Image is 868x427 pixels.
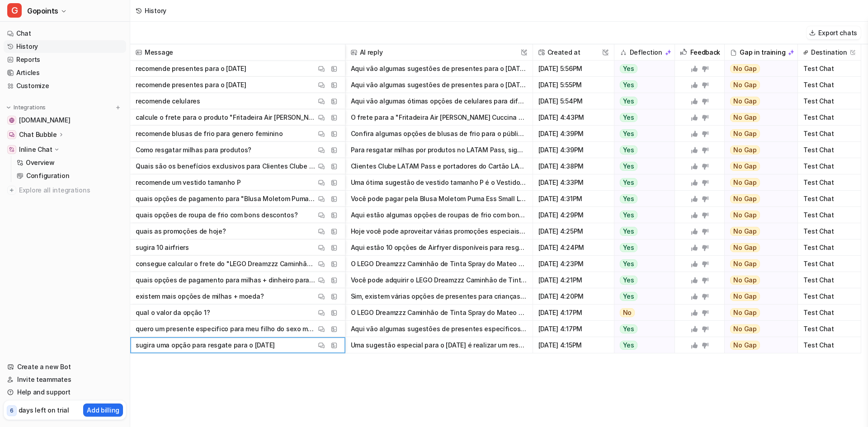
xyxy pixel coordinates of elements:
span: Yes [620,113,637,122]
button: Yes [614,256,670,272]
span: Yes [620,259,637,268]
span: No Gap [730,97,760,106]
span: [DATE] 4:23PM [537,256,610,272]
button: No Gap [725,256,792,272]
span: No Gap [730,292,760,301]
button: No Gap [725,191,792,207]
button: Yes [614,321,670,337]
p: consegue calcular o frete do "LEGO Dreamzzz Caminhão de Tinta Spray do Mateo" para o cep 05615-190? [136,256,316,272]
p: Integrations [14,104,46,111]
span: Destination [802,44,857,61]
button: Clientes Clube LATAM Pass e portadores do Cartão LATAM Pass Itaú têm acesso a benefícios exclusiv... [351,158,527,174]
button: Sim, existem várias opções de presentes para crianças que podem ser adquiridos com milhas + dinhe... [351,288,527,305]
button: No Gap [725,321,792,337]
span: G [7,3,22,18]
button: Yes [614,158,670,174]
p: Como resgatar milhas para produtos? [136,142,251,158]
span: Test Chat [802,158,857,174]
button: Aqui estão 10 opções de Airfryer disponíveis para resgate com milhas ou milhas + dinheiro: 1. Fri... [351,239,527,256]
button: O LEGO Dreamzzz Caminhão de Tinta Spray do Mateo pode ser resgatado por 31.924 milhas, ou então p... [351,305,527,321]
span: Test Chat [802,93,857,109]
button: No Gap [725,142,792,158]
span: No [620,308,635,317]
span: [DATE] 4:29PM [537,207,610,223]
p: Quais são os benefícios exclusivos para Clientes Clube e Cartão LATAM Pass Itaú? [136,158,316,174]
div: History [145,6,166,15]
img: explore all integrations [7,186,16,195]
span: [DATE] 4:38PM [537,158,610,174]
a: History [4,40,126,53]
span: Message [134,44,341,61]
p: Configuration [26,171,69,180]
p: recomende presentes para o [DATE] [136,61,246,77]
a: Create a new Bot [4,361,126,373]
button: Yes [614,223,670,239]
span: No Gap [730,194,760,203]
p: 6 [10,407,14,415]
p: quais opções de pagamento para "Blusa Moletom Puma Ess Small Logo com Capuz Masculino" [136,191,316,207]
span: [DATE] 4:31PM [537,191,610,207]
span: Test Chat [802,239,857,256]
button: Uma ótima sugestão de vestido tamanho P é o Vestido Colcci Canelado Feminino, que está com até 52... [351,174,527,191]
img: Chat Bubble [9,132,14,137]
span: Test Chat [802,337,857,353]
button: Confira algumas opções de blusas de frio para o público feminino disponíveis para resgate com mil... [351,126,527,142]
span: [DATE] 5:56PM [537,61,610,77]
span: [DATE] 4:43PM [537,109,610,126]
span: Yes [620,145,637,155]
button: Yes [614,109,670,126]
span: Test Chat [802,321,857,337]
span: Test Chat [802,61,857,77]
p: existem mais opções de milhas + moeda? [136,288,264,305]
span: [DATE] 4:39PM [537,142,610,158]
span: [DATE] 4:17PM [537,305,610,321]
button: Aqui estão algumas opções de roupas de frio com bons descontos para você aproveitar: - Blusa Mole... [351,207,527,223]
span: No Gap [730,243,760,252]
button: No Gap [725,337,792,353]
span: Test Chat [802,305,857,321]
p: quais as promoções de hoje? [136,223,226,239]
span: [DATE] 4:21PM [537,272,610,288]
p: Overview [26,158,55,167]
button: Você pode adquirir o LEGO Dreamzzz Caminhão de Tinta Spray do Mateo nas seguintes opções de pagam... [351,272,527,288]
button: O frete para a "Fritadeira Air [PERSON_NAME] Cuccina BCFR06 3,5L - Preta" [PERSON_NAME] está incl... [351,109,527,126]
img: Inline Chat [9,147,14,152]
span: [DATE] 5:55PM [537,77,610,93]
a: Configuration [13,169,126,182]
span: Test Chat [802,288,857,305]
p: Add billing [87,405,119,415]
span: No Gap [730,259,760,268]
span: No Gap [730,80,760,89]
a: Help and support [4,386,126,399]
button: Aqui vão algumas ótimas opções de celulares para diferentes perfis: - Para custo-benefício, o Sam... [351,93,527,109]
span: No Gap [730,113,760,122]
button: Uma sugestão especial para o [DATE] é realizar um resgate solidário, como a doação para iniciativ... [351,337,527,353]
a: Articles [4,66,126,79]
p: quero um presente especifico para meu filho do sexo masculino com 9 anos. [136,321,316,337]
button: No Gap [725,174,792,191]
span: Test Chat [802,174,857,191]
button: Yes [614,272,670,288]
button: Yes [614,142,670,158]
span: [DATE] 5:54PM [537,93,610,109]
span: No Gap [730,129,760,138]
p: sugira 10 airfriers [136,239,189,256]
span: Yes [620,129,637,138]
button: Yes [614,337,670,353]
button: No Gap [725,223,792,239]
button: Add billing [83,404,123,417]
span: No Gap [730,64,760,73]
button: O LEGO Dreamzzz Caminhão de Tinta Spray do Mateo tem frete incluso no valor do resgate, ou seja, ... [351,256,527,272]
span: No Gap [730,324,760,333]
p: recomende celulares [136,93,200,109]
button: Yes [614,174,670,191]
span: No Gap [730,227,760,236]
h2: Deflection [630,44,662,61]
span: Yes [620,64,637,73]
button: Aqui vão algumas sugestões de presentes para o [DATE]: - Um mini caminhão de bombeiro para brinca... [351,61,527,77]
p: recomende um vestido tamanho P [136,174,241,191]
p: Inline Chat [19,145,52,154]
span: Created at [537,44,610,61]
button: Yes [614,191,670,207]
span: Test Chat [802,191,857,207]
